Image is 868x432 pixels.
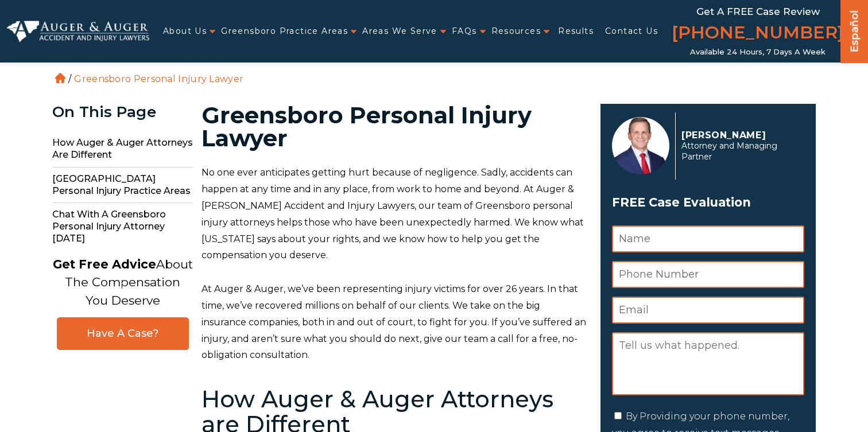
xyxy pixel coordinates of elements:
[52,104,193,120] div: On This Page
[201,104,587,150] h1: Greensboro Personal Injury Lawyer
[163,20,207,43] a: About Us
[690,48,826,57] span: Available 24 Hours, 7 Days a Week
[491,20,541,43] a: Resources
[612,192,804,213] span: FREE Case Evaluation
[201,281,587,364] p: At Auger & Auger, we’ve been representing injury victims for over 26 years. In that time, we’ve r...
[52,203,193,250] span: Chat with a Greensboro Personal Injury Attorney [DATE]
[53,257,156,271] strong: Get Free Advice
[362,20,437,43] a: Areas We Serve
[612,297,804,324] input: Email
[52,131,193,168] span: How Auger & Auger Attorneys are Different
[605,20,658,43] a: Contact Us
[221,20,348,43] a: Greensboro Practice Areas
[57,317,189,350] a: Have A Case?
[71,73,246,84] li: Greensboro Personal Injury Lawyer
[672,20,844,48] a: [PHONE_NUMBER]
[452,20,477,43] a: FAQs
[69,327,177,340] span: Have A Case?
[612,261,804,288] input: Phone Number
[558,20,594,43] a: Results
[681,141,798,162] span: Attorney and Managing Partner
[612,117,669,174] img: Herbert Auger
[7,21,149,42] img: Auger & Auger Accident and Injury Lawyers Logo
[55,73,65,83] a: Home
[612,225,804,252] input: Name
[53,255,193,310] p: About The Compensation You Deserve
[52,168,193,204] span: [GEOGRAPHIC_DATA] Personal Injury Practice Areas
[696,6,820,17] span: Get a FREE Case Review
[681,130,798,141] p: [PERSON_NAME]
[201,165,587,264] p: No one ever anticipates getting hurt because of negligence. Sadly, accidents can happen at any ti...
